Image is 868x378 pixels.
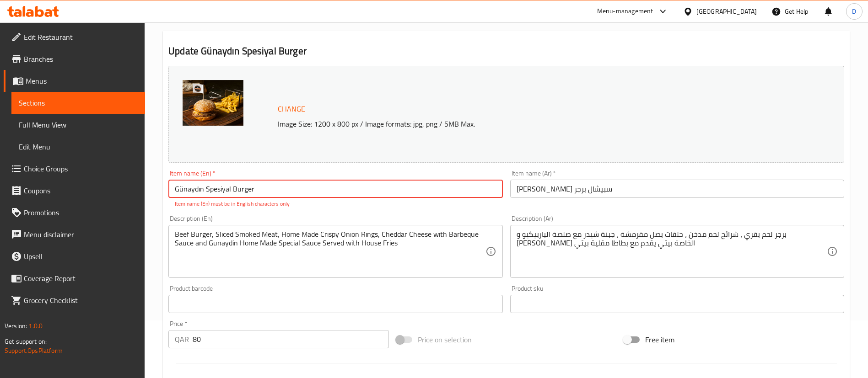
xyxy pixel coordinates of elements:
[4,48,145,70] a: Branches
[4,267,145,289] a: Coverage Report
[24,251,138,262] span: Upsell
[183,80,243,126] img: mmw_638184325888289623
[175,230,485,273] textarea: Beef Burger, Sliced Smoked Meat, Home Made Crispy Onion Rings, Cheddar Cheese with Barbeque Sauce...
[168,295,502,313] input: Please enter product barcode
[24,207,138,218] span: Promotions
[11,136,145,158] a: Edit Menu
[597,6,653,17] div: Menu-management
[24,53,138,64] span: Branches
[24,229,138,240] span: Menu disclaimer
[5,320,27,332] span: Version:
[168,44,844,58] h2: Update Günaydın Spesiyal Burger
[274,100,309,118] button: Change
[11,114,145,136] a: Full Menu View
[19,97,138,108] span: Sections
[24,32,138,43] span: Edit Restaurant
[517,230,827,273] textarea: برجر لحم بقري ، شرائح لحم مدخن ، حلقات بصل مقرمشة ، جبنة شيدر مع صلصة الباربيكيو و [PERSON_NAME] ...
[26,75,138,86] span: Menus
[24,273,138,284] span: Coverage Report
[19,119,138,130] span: Full Menu View
[645,334,674,345] span: Free item
[175,200,496,208] p: Item name (En) must be in English characters only
[5,335,47,347] span: Get support on:
[193,330,389,348] input: Please enter price
[28,320,43,332] span: 1.0.0
[168,180,502,198] input: Enter name En
[175,334,189,345] p: QAR
[4,224,145,245] a: Menu disclaimer
[510,295,844,313] input: Please enter product sku
[4,26,145,48] a: Edit Restaurant
[4,289,145,311] a: Grocery Checklist
[4,180,145,202] a: Coupons
[696,6,757,16] div: [GEOGRAPHIC_DATA]
[510,180,844,198] input: Enter name Ar
[274,118,760,129] p: Image Size: 1200 x 800 px / Image formats: jpg, png / 5MB Max.
[852,6,856,16] span: D
[4,158,145,180] a: Choice Groups
[278,102,305,116] span: Change
[24,295,138,306] span: Grocery Checklist
[4,202,145,224] a: Promotions
[4,70,145,92] a: Menus
[11,92,145,114] a: Sections
[5,345,63,357] a: Support.OpsPlatform
[24,185,138,196] span: Coupons
[418,334,472,345] span: Price on selection
[19,141,138,152] span: Edit Menu
[4,245,145,267] a: Upsell
[24,163,138,174] span: Choice Groups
